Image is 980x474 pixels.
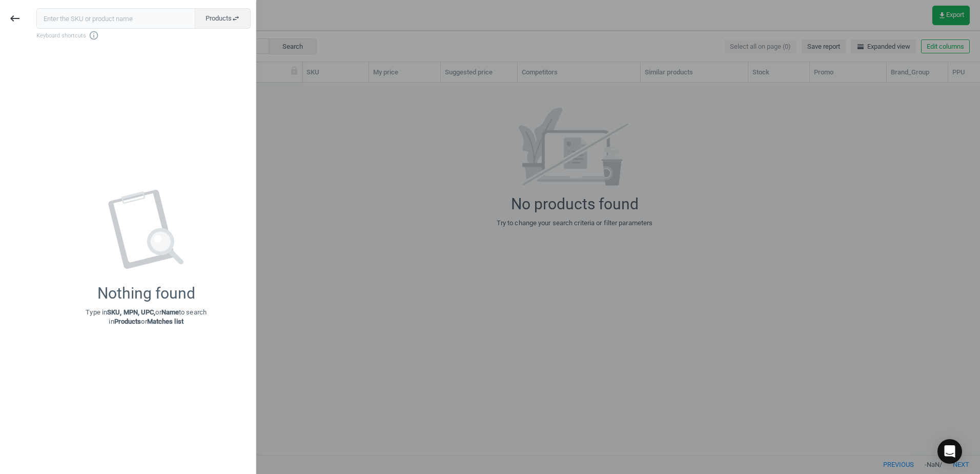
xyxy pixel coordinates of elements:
[86,308,207,326] p: Type in or to search in or
[36,8,195,29] input: Enter the SKU or product name
[114,318,141,325] strong: Products
[9,12,21,25] i: keyboard_backspace
[232,14,240,23] i: swap_horiz
[147,318,183,325] strong: Matches list
[937,439,962,464] div: Open Intercom Messenger
[107,308,155,316] strong: SKU, MPN, UPC,
[161,308,179,316] strong: Name
[89,30,99,41] i: info_outline
[3,7,27,31] button: keyboard_backspace
[97,284,195,303] div: Nothing found
[195,8,251,29] button: Productsswap_horiz
[206,14,240,23] span: Products
[36,30,251,41] span: Keyboard shortcuts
